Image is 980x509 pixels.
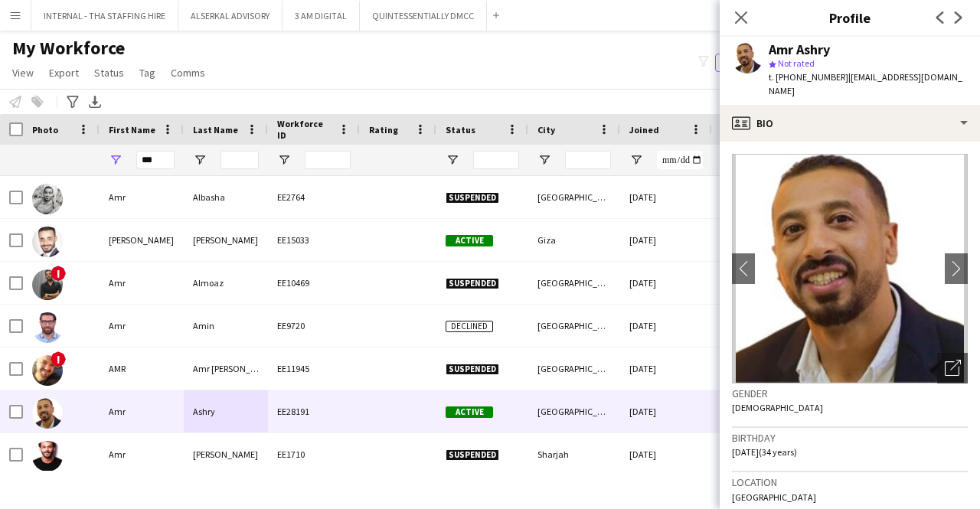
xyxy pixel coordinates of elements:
div: Albasha [184,176,268,218]
div: Amr [100,262,184,304]
div: EE28191 [268,390,360,432]
div: [DATE] [620,433,712,475]
a: Status [88,63,130,83]
a: Export [43,63,85,83]
button: Open Filter Menu [109,153,122,167]
a: Tag [133,63,162,83]
img: Amr Atef [32,441,63,471]
span: | [EMAIL_ADDRESS][DOMAIN_NAME] [769,71,962,96]
span: First Name [109,124,155,135]
span: City [537,124,555,135]
h3: Gender [732,387,968,400]
img: Amr Almoaz [32,269,63,300]
div: EE15033 [268,219,360,261]
app-action-btn: Advanced filters [64,93,82,111]
h3: Profile [720,8,980,28]
span: Workforce ID [277,118,332,141]
span: Photo [32,124,58,135]
span: My Workforce [12,37,125,60]
img: AMR Amr Ahmed abdulaal mohamed [32,355,63,386]
span: Status [94,66,124,80]
button: Open Filter Menu [193,153,207,167]
input: City Filter Input [565,151,611,169]
span: t. [PHONE_NUMBER] [769,71,848,83]
app-action-btn: Export XLSX [86,93,104,111]
img: Amr Albasha [32,184,63,214]
div: Open photos pop-in [937,353,968,383]
div: Bio [720,105,980,142]
button: INTERNAL - THA STAFFING HIRE [31,1,178,31]
span: Last Name [193,124,238,135]
div: [DATE] [620,347,712,390]
div: [PERSON_NAME] [100,219,184,261]
button: Open Filter Menu [446,153,459,167]
a: Comms [165,63,211,83]
button: Open Filter Menu [537,153,551,167]
span: Suspended [446,278,499,289]
div: Amr [100,305,184,347]
div: Amin [184,305,268,347]
div: [PERSON_NAME] [184,219,268,261]
span: View [12,66,34,80]
div: Amr Ashry [769,43,830,57]
span: Rating [369,124,398,135]
div: Amr [100,433,184,475]
input: Last Name Filter Input [220,151,259,169]
div: AMR [100,347,184,390]
div: Amr [100,176,184,218]
div: [DATE] [620,262,712,304]
button: Open Filter Menu [629,153,643,167]
div: 651 days [712,219,804,261]
div: Sharjah [528,433,620,475]
div: Ashry [184,390,268,432]
img: Amr Ashry [32,398,63,429]
span: ! [51,266,66,281]
span: Tag [139,66,155,80]
a: View [6,63,40,83]
div: [DATE] [620,390,712,432]
img: Amr Amin [32,312,63,343]
span: Not rated [778,57,815,69]
span: [DATE] (34 years) [732,446,797,458]
span: Suspended [446,364,499,375]
span: Export [49,66,79,80]
div: [DATE] [620,219,712,261]
span: Comms [171,66,205,80]
div: [DATE] [620,305,712,347]
span: [GEOGRAPHIC_DATA] [732,491,816,503]
input: Joined Filter Input [657,151,703,169]
span: Active [446,235,493,246]
img: Crew avatar or photo [732,154,968,383]
span: Suspended [446,192,499,204]
input: Workforce ID Filter Input [305,151,351,169]
button: Open Filter Menu [277,153,291,167]
button: QUINTESSENTIALLY DMCC [360,1,487,31]
div: EE2764 [268,176,360,218]
button: 3 AM DIGITAL [283,1,360,31]
span: Active [446,406,493,418]
img: Amr Ali Abdellatif Ali [32,227,63,257]
div: [PERSON_NAME] [184,433,268,475]
div: EE11945 [268,347,360,390]
span: Suspended [446,449,499,461]
input: Status Filter Input [473,151,519,169]
div: [GEOGRAPHIC_DATA] [528,176,620,218]
div: [GEOGRAPHIC_DATA] [528,262,620,304]
div: Giza [528,219,620,261]
div: Almoaz [184,262,268,304]
span: Status [446,124,475,135]
button: ALSERKAL ADVISORY [178,1,283,31]
span: Joined [629,124,659,135]
div: [GEOGRAPHIC_DATA] [528,390,620,432]
div: [DATE] [620,176,712,218]
div: [GEOGRAPHIC_DATA] [528,347,620,390]
input: First Name Filter Input [136,151,175,169]
span: Declined [446,321,493,332]
div: Amr [PERSON_NAME] [PERSON_NAME] [184,347,268,390]
h3: Location [732,475,968,489]
span: ! [51,351,66,367]
button: Everyone5,960 [715,54,792,72]
div: EE9720 [268,305,360,347]
div: [GEOGRAPHIC_DATA] [528,305,620,347]
span: [DEMOGRAPHIC_DATA] [732,402,823,413]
